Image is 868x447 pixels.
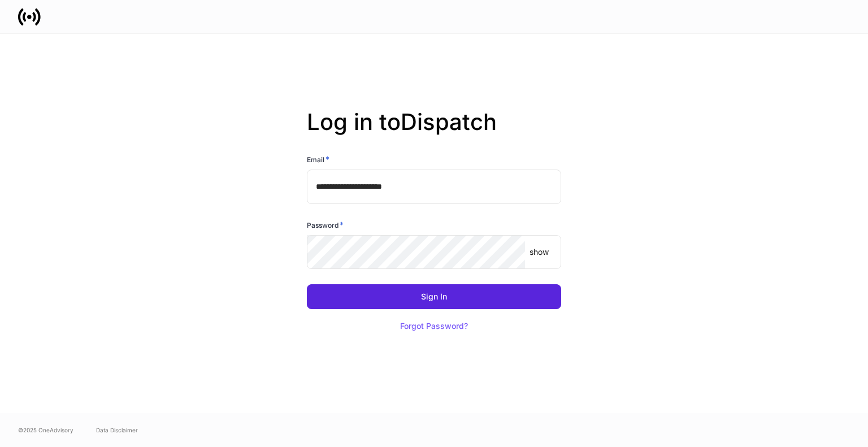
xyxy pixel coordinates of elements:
[96,426,138,435] a: Data Disclaimer
[307,284,561,309] button: Sign In
[307,219,344,231] h6: Password
[421,293,447,301] div: Sign In
[530,246,549,258] p: show
[400,322,468,330] div: Forgot Password?
[307,154,329,165] h6: Email
[386,314,482,338] button: Forgot Password?
[307,109,561,154] h2: Log in to Dispatch
[18,426,73,435] span: © 2025 OneAdvisory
